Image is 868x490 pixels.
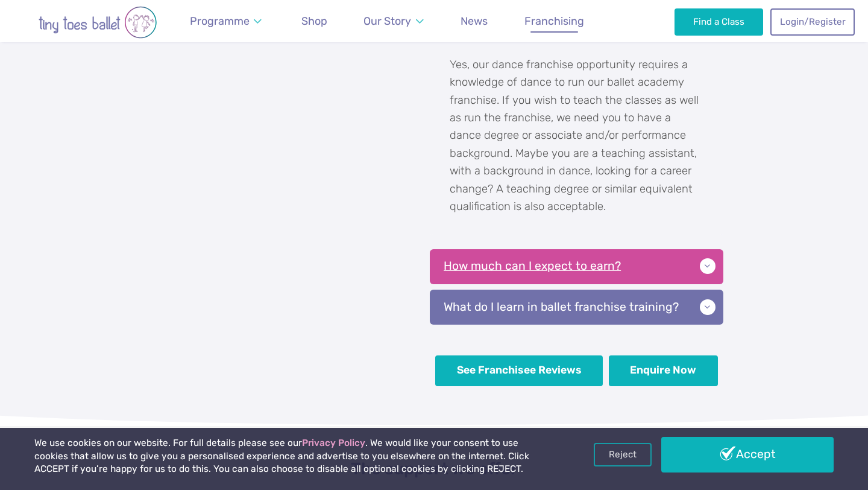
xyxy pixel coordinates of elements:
[34,437,554,476] p: We use cookies on our website. For full details please see our . We would like your consent to us...
[430,290,723,325] p: What do I learn in ballet franchise training?
[594,443,652,466] a: Reject
[363,14,411,27] span: Our Story
[455,8,493,35] a: News
[13,6,182,39] img: tiny toes ballet
[296,8,333,35] a: Shop
[184,8,268,35] a: Programme
[770,8,855,35] a: Login/Register
[461,14,488,27] span: News
[358,8,429,35] a: Our Story
[430,39,723,235] p: Yes, our dance franchise opportunity requires a knowledge of dance to run our ballet academy fran...
[524,14,584,27] span: Franchising
[190,14,250,27] span: Programme
[430,249,723,284] p: How much can I expect to earn?
[661,437,834,472] a: Accept
[519,8,590,35] a: Franchising
[435,355,603,386] a: See Franchisee Reviews
[301,14,327,27] span: Shop
[302,437,365,448] a: Privacy Policy
[675,8,763,35] a: Find a Class
[609,355,718,386] a: Enquire Now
